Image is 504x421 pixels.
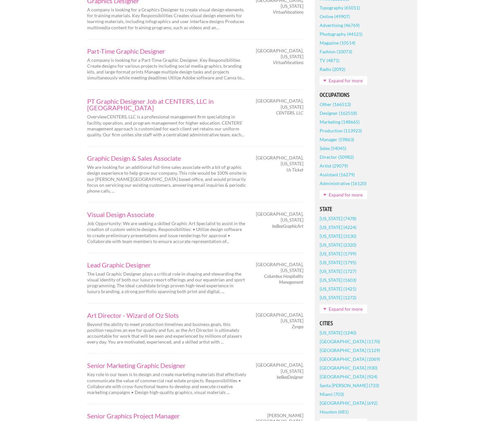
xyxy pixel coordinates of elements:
[273,60,303,65] em: VirtualVocations
[320,249,356,258] a: [US_STATE] (1799)
[320,372,378,381] a: [GEOGRAPHIC_DATA] (924)
[256,362,303,374] span: [GEOGRAPHIC_DATA], [US_STATE]
[256,312,303,324] span: [GEOGRAPHIC_DATA], [US_STATE]
[320,284,356,293] a: [US_STATE] (1421)
[320,179,366,188] a: Administrative (16120)
[87,164,246,194] p: We are looking for an additional full-time sales associate with a bit of graphic design experienc...
[87,211,246,218] a: Visual Design Associate
[87,372,246,395] p: Key role in our team is to design and create marketing materials that effectively communicate the...
[87,413,246,419] a: Senior Graphics Project Manager
[320,214,356,223] a: [US_STATE] (7478)
[320,399,378,407] a: [GEOGRAPHIC_DATA] (692)
[320,170,355,179] a: Assistant (16279)
[320,92,412,98] h5: Occupations
[320,363,378,372] a: [GEOGRAPHIC_DATA] (930)
[320,328,356,337] a: [US_STATE] (1240)
[320,100,351,109] a: Other (166513)
[87,312,246,319] a: Art Director - Wizard of Oz Slots
[320,305,367,313] a: Expand for more
[320,346,380,355] a: [GEOGRAPHIC_DATA] (1129)
[87,57,246,81] p: A company is looking for a Part-Time Graphic Designer. Key Responsibilities Create designs for va...
[320,190,367,199] a: Expand for more
[87,7,246,31] p: A company is looking for a Graphics Designer to create visual design elements for training materi...
[320,267,356,276] a: [US_STATE] (1727)
[320,47,352,56] a: Fashion (10073)
[320,117,360,126] a: Marketing (148665)
[320,276,356,284] a: [US_STATE] (1603)
[320,135,354,144] a: Manager (59863)
[256,48,303,60] span: [GEOGRAPHIC_DATA], [US_STATE]
[256,155,303,167] span: [GEOGRAPHIC_DATA], [US_STATE]
[320,56,339,65] a: TV (4871)
[320,76,367,85] a: Expand for more
[320,3,360,12] a: Typography (65011)
[264,273,303,285] em: Columbus Hospitality Management
[87,98,246,111] a: PT Graphic Designer Job at CENTERS, LLC in [GEOGRAPHIC_DATA]
[320,161,348,170] a: Artist (29079)
[320,206,412,212] h5: State
[320,320,412,326] h5: Cities
[87,362,246,369] a: Senior Marketing Graphic Designer
[87,262,246,268] a: Lead Graphic Designer
[286,167,303,172] em: Us Ticket
[320,65,345,74] a: Radio (2092)
[320,30,363,38] a: Photography (44121)
[320,390,344,399] a: Miami (703)
[320,407,349,416] a: Houston (681)
[87,114,246,138] p: OverviewCENTERS, LLC is a professional management firm specializing in facility, operation, and p...
[320,153,354,161] a: Director (50982)
[87,221,246,244] p: Job Opportunity: We are seeking a skilled Graphic Art Specialist to assist in the creation of cus...
[320,240,356,249] a: [US_STATE] (2320)
[320,109,357,117] a: Designer (162518)
[87,321,246,345] p: Beyond the ability to meet production timelines and business goals, this position requires an eye...
[273,9,303,15] em: VirtualVocations
[320,38,355,47] a: Magazine (10514)
[320,381,379,390] a: Santa [PERSON_NAME] (733)
[256,98,303,110] span: [GEOGRAPHIC_DATA], [US_STATE]
[276,110,303,115] em: CENTERS, LLC
[320,223,356,232] a: [US_STATE] (4224)
[256,211,303,223] span: [GEOGRAPHIC_DATA], [US_STATE]
[320,232,356,240] a: [US_STATE] (3130)
[256,262,303,273] span: [GEOGRAPHIC_DATA], [US_STATE]
[320,258,356,267] a: [US_STATE] (1795)
[320,337,380,346] a: [GEOGRAPHIC_DATA] (1170)
[320,12,350,21] a: Online (49907)
[320,144,346,153] a: Sales (54045)
[320,21,360,30] a: Advertising (46769)
[272,223,303,229] em: beBeeGraphicArt
[87,271,246,295] p: The Lead Graphic Designer plays a critical role in shaping and stewarding the visual identity of ...
[87,48,246,54] a: Part-Time Graphic Designer
[87,155,246,161] a: Graphic Design & Sales Associate
[292,324,303,329] em: Zynga
[277,374,303,380] em: beBeeDesigner
[320,355,380,363] a: [GEOGRAPHIC_DATA] (1069)
[320,126,362,135] a: Production (113923)
[320,293,356,302] a: [US_STATE] (1272)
